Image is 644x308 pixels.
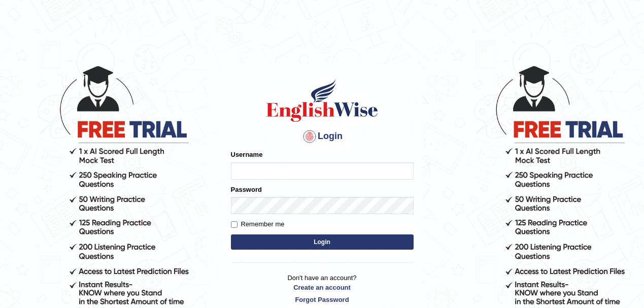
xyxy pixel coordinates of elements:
[231,150,263,159] label: Username
[231,219,285,229] label: Remember me
[231,128,414,145] h4: Login
[264,78,380,123] img: Logo of English Wise sign in for intelligent practice with AI
[231,185,262,194] label: Password
[231,273,414,304] p: Don't have an account?
[231,234,414,250] button: Login
[231,221,238,228] input: Remember me
[231,295,414,304] a: Forgot Password
[231,283,414,292] a: Create an account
